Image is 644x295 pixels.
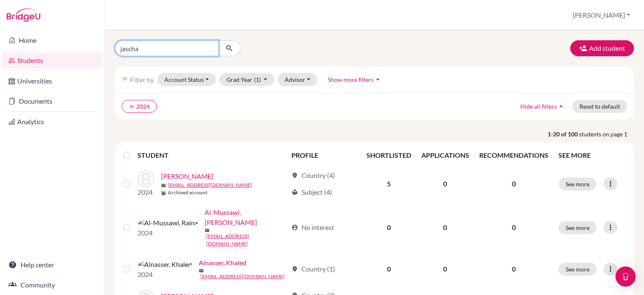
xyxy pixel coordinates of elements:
img: Al-Mussawi, Raina [138,218,198,228]
a: Documents [2,93,103,110]
td: 0 [361,202,416,253]
strong: 1-20 of 100 [548,130,579,138]
button: clear2024 [122,100,157,113]
span: mail [199,268,204,273]
span: inventory_2 [161,191,166,196]
div: No interest [291,222,334,232]
span: location_on [291,266,298,272]
i: arrow_drop_up [374,75,382,84]
p: 0 [479,264,548,274]
div: Country (4) [291,170,335,180]
i: filter_list [122,76,128,83]
span: Show more filters [328,76,374,83]
td: 0 [416,165,474,202]
th: STUDENT [138,145,286,165]
th: SHORTLISTED [361,145,416,165]
button: Add student [570,40,634,56]
span: students on page 1 [579,130,634,138]
a: Analytics [2,113,103,130]
span: location_on [291,172,298,179]
p: 2024 [138,269,192,279]
a: [PERSON_NAME] [161,171,213,181]
a: Home [2,32,103,49]
a: Community [2,277,103,293]
td: 5 [361,165,416,202]
a: Universities [2,73,103,89]
a: Alnasser, Khaled [199,258,247,268]
button: [PERSON_NAME] [569,7,634,23]
img: Alawiye, Malik [138,170,154,187]
span: Hide all filters [520,103,557,110]
span: account_circle [291,224,298,231]
div: Open Intercom Messenger [615,266,636,287]
img: Bridge-U [7,8,40,22]
span: mail [205,228,210,233]
button: Grad Year(1) [219,73,275,86]
a: [EMAIL_ADDRESS][DOMAIN_NAME] [200,273,285,280]
span: Filter by [130,76,154,84]
td: 0 [361,253,416,285]
td: 0 [416,253,474,285]
span: local_library [291,189,298,196]
a: Students [2,52,103,69]
button: See more [558,263,597,276]
i: arrow_drop_up [557,102,565,110]
span: mail [161,183,166,188]
th: SEE MORE [553,145,631,165]
th: APPLICATIONS [416,145,474,165]
button: Reset to default [572,100,627,113]
i: clear [129,104,135,110]
button: Advisor [278,73,317,86]
button: See more [558,178,597,191]
a: [EMAIL_ADDRESS][DOMAIN_NAME] [168,181,252,189]
td: 0 [416,202,474,253]
div: Subject (4) [291,187,332,197]
span: (1) [254,76,261,83]
b: Archived account [168,189,208,196]
button: Account Status [157,73,216,86]
p: 2024 [138,228,198,238]
th: PROFILE [286,145,361,165]
input: Find student by name... [115,40,219,56]
a: [EMAIL_ADDRESS][DOMAIN_NAME] [206,232,288,248]
img: Alnasser, Khaled [138,259,192,269]
p: 2024 [138,187,154,197]
div: Country (1) [291,264,335,274]
p: 0 [479,222,548,232]
button: See more [558,221,597,234]
a: Help center [2,256,103,273]
button: Show more filtersarrow_drop_up [321,73,389,86]
th: RECOMMENDATIONS [474,145,553,165]
button: Hide all filtersarrow_drop_up [513,100,572,113]
a: Al-Mussawi, [PERSON_NAME] [205,207,288,227]
p: 0 [479,179,548,189]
